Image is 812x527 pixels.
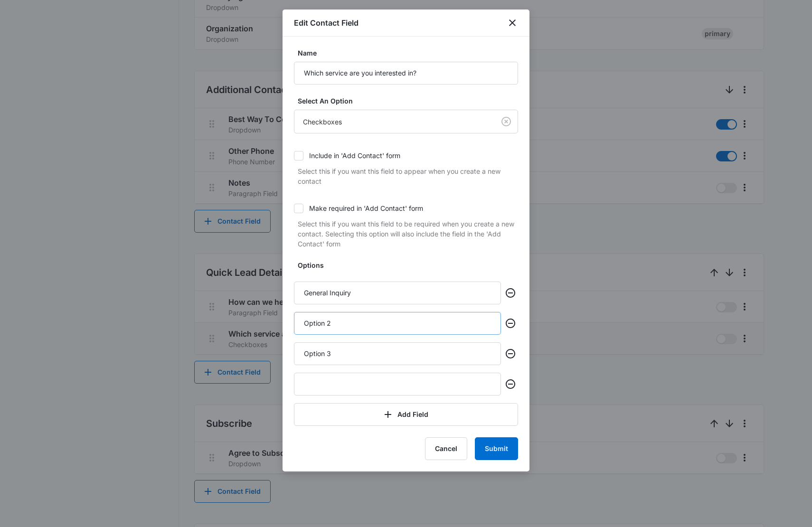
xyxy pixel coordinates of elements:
[503,285,518,301] button: Remove
[298,260,522,270] label: Options
[309,151,400,160] div: Include in 'Add Contact' form
[475,437,518,460] button: Submit
[503,376,518,392] button: Remove
[294,17,359,28] h1: Edit Contact Field
[294,62,518,85] input: Name
[499,114,514,129] button: Clear
[507,17,518,28] button: close
[294,403,518,426] button: Add Field
[425,437,467,460] button: Cancel
[298,219,518,249] p: Select this if you want this field to be required when you create a new contact. Selecting this o...
[298,96,522,106] label: Select An Option
[503,316,518,331] button: Remove
[309,203,423,213] div: Make required in 'Add Contact' form
[298,166,518,186] p: Select this if you want this field to appear when you create a new contact
[503,346,518,361] button: Remove
[298,48,522,58] label: Name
